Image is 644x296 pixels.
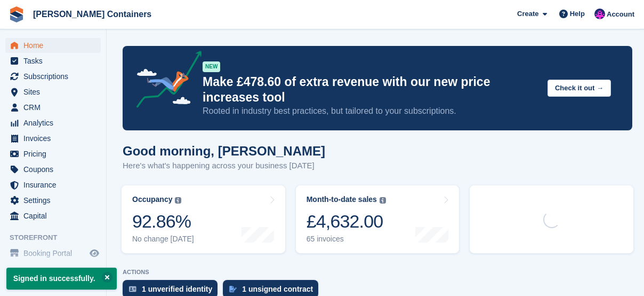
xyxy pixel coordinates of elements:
span: Capital [23,208,87,223]
a: menu [5,146,101,161]
span: Create [517,9,538,19]
a: [PERSON_NAME] Containers [29,5,156,23]
a: menu [5,208,101,223]
a: Month-to-date sales £4,632.00 65 invoices [296,185,460,253]
div: 1 unsigned contract [242,285,313,293]
a: menu [5,177,101,192]
a: menu [5,69,101,84]
span: Account [607,9,634,20]
span: Booking Portal [23,246,87,261]
a: Occupancy 92.86% No change [DATE] [122,185,285,253]
div: £4,632.00 [307,211,386,232]
a: menu [5,162,101,177]
span: Help [570,9,585,19]
img: stora-icon-8386f47178a22dfd0bd8f6a31ec36ba5ce8667c1dd55bd0f319d3a0aa187defe.svg [9,6,25,22]
span: Settings [23,193,87,208]
div: Occupancy [132,195,172,204]
div: No change [DATE] [132,235,194,244]
div: Month-to-date sales [307,195,377,204]
img: icon-info-grey-7440780725fd019a000dd9b08b2336e03edf1995a4989e88bcd33f0948082b44.svg [380,197,386,204]
a: menu [5,100,101,115]
p: Signed in successfully. [6,268,117,290]
img: Claire Wilson [594,9,605,19]
a: menu [5,38,101,53]
div: 1 unverified identity [142,285,212,293]
a: menu [5,84,101,99]
span: Subscriptions [23,69,87,84]
a: menu [5,246,101,261]
p: ACTIONS [123,269,632,276]
a: menu [5,131,101,146]
img: verify_identity-adf6edd0f0f0b5bbfe63781bf79b02c33cf7c696d77639b501bdc392416b5a36.svg [129,286,136,292]
span: Storefront [10,232,106,243]
a: Preview store [88,247,101,260]
button: Check it out → [548,80,611,97]
span: CRM [23,100,87,115]
span: Sites [23,84,87,99]
p: Make £478.60 of extra revenue with our new price increases tool [203,74,539,105]
div: 92.86% [132,211,194,232]
h1: Good morning, [PERSON_NAME] [123,144,325,158]
span: Coupons [23,162,87,177]
p: Here's what's happening across your business [DATE] [123,160,325,172]
span: Tasks [23,53,87,68]
a: menu [5,53,101,68]
span: Home [23,38,87,53]
span: Invoices [23,131,87,146]
img: icon-info-grey-7440780725fd019a000dd9b08b2336e03edf1995a4989e88bcd33f0948082b44.svg [175,197,181,204]
img: price-adjustments-announcement-icon-8257ccfd72463d97f412b2fc003d46551f7dbcb40ab6d574587a9cd5c0d94... [127,51,202,112]
img: contract_signature_icon-13c848040528278c33f63329250d36e43548de30e8caae1d1a13099fd9432cc5.svg [229,286,237,292]
div: 65 invoices [307,235,386,244]
span: Insurance [23,177,87,192]
span: Pricing [23,146,87,161]
p: Rooted in industry best practices, but tailored to your subscriptions. [203,105,539,117]
a: menu [5,193,101,208]
span: Analytics [23,115,87,130]
div: NEW [203,61,220,72]
a: menu [5,115,101,130]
